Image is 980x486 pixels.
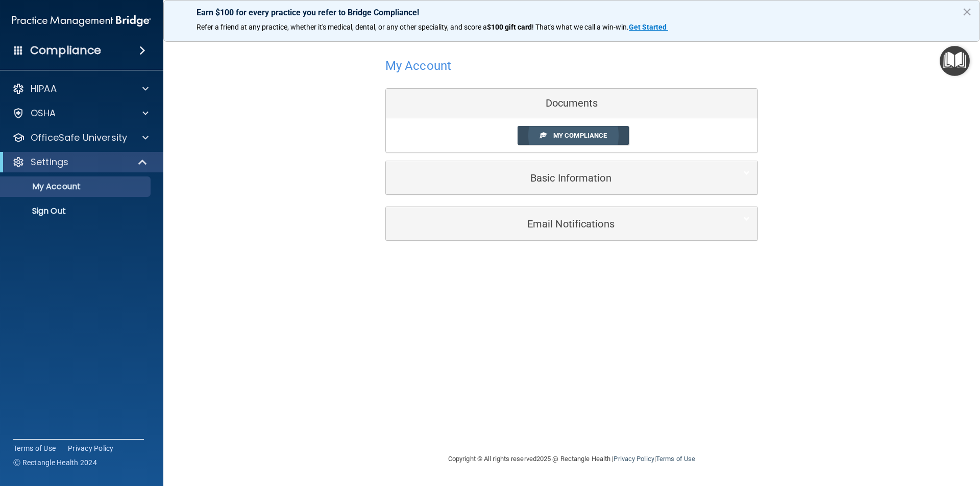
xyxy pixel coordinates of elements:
a: HIPAA [12,83,149,95]
a: Basic Information [394,166,750,189]
a: Get Started [629,23,668,31]
h5: Basic Information [394,172,719,184]
a: OSHA [12,107,149,119]
strong: $100 gift card [487,23,532,31]
h4: My Account [385,59,451,72]
p: Sign Out [7,206,146,216]
p: Settings [31,156,68,168]
div: Documents [386,89,757,118]
a: Settings [12,156,148,168]
div: Copyright © All rights reserved 2025 @ Rectangle Health | | [385,443,758,475]
a: Terms of Use [656,455,695,463]
h4: Compliance [30,43,101,58]
span: Refer a friend at any practice, whether it's medical, dental, or any other speciality, and score a [197,23,487,31]
a: Email Notifications [394,212,750,235]
span: Ⓒ Rectangle Health 2024 [13,457,97,468]
a: Privacy Policy [614,455,654,463]
span: My Compliance [553,132,607,139]
a: OfficeSafe University [12,132,149,144]
p: HIPAA [31,83,57,95]
p: Earn $100 for every practice you refer to Bridge Compliance! [197,8,947,17]
p: My Account [7,182,146,192]
img: PMB logo [12,11,151,31]
a: Privacy Policy [68,443,114,453]
p: OSHA [31,107,56,119]
h5: Email Notifications [394,218,719,229]
p: OfficeSafe University [31,132,127,144]
strong: Get Started [629,23,667,31]
button: Close [962,4,972,20]
a: Terms of Use [13,443,56,453]
span: ! That's what we call a win-win. [532,23,629,31]
button: Open Resource Center [940,46,970,76]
